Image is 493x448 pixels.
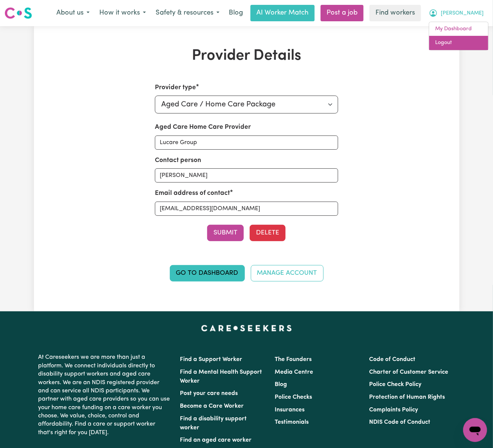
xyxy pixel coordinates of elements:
a: Find an aged care worker [180,437,252,443]
a: Insurances [275,407,305,413]
a: Go to Dashboard [170,265,245,281]
a: AI Worker Match [250,5,315,21]
a: Logout [429,36,488,50]
a: Police Checks [275,394,312,400]
a: My Dashboard [429,22,488,36]
p: At Careseekers we are more than just a platform. We connect individuals directly to disability su... [38,350,171,440]
label: Email address of contact [155,189,230,198]
a: Post a job [321,5,363,21]
label: Provider type [155,83,196,93]
a: Careseekers home page [201,325,292,331]
label: Aged Care Home Care Provider [155,122,251,132]
h1: Provider Details [109,47,384,65]
div: My Account [429,22,489,50]
a: Complaints Policy [369,407,418,413]
label: Contact person [155,156,201,165]
input: e.g. lindsay.jones@orgx.com.au [155,202,338,216]
span: [PERSON_NAME] [441,9,484,18]
input: e.g. Lindsay Jones [155,168,338,183]
button: My Account [424,5,489,21]
a: Testimonials [275,419,309,425]
a: Find a Mental Health Support Worker [180,369,262,384]
button: Safety & resources [151,5,224,21]
a: Charter of Customer Service [369,369,448,375]
a: Find a Support Worker [180,357,243,363]
a: Code of Conduct [369,357,415,363]
a: Police Check Policy [369,382,421,388]
a: Protection of Human Rights [369,394,445,400]
a: Post your care needs [180,391,238,396]
a: Careseekers logo [4,4,32,22]
a: The Founders [275,357,312,363]
a: Become a Care Worker [180,403,244,409]
a: Media Centre [275,369,313,375]
button: About us [52,5,94,21]
a: NDIS Code of Conduct [369,419,430,425]
iframe: Button to launch messaging window [463,418,487,442]
a: Find workers [369,5,421,21]
img: Careseekers logo [4,6,32,20]
input: e.g. Organisation X Ltd. [155,136,338,150]
a: Find a disability support worker [180,416,247,431]
button: Delete [250,225,285,241]
a: Blog [224,5,247,21]
button: Submit [207,225,244,241]
a: Manage Account [251,265,324,281]
button: How it works [94,5,151,21]
a: Blog [275,382,287,388]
